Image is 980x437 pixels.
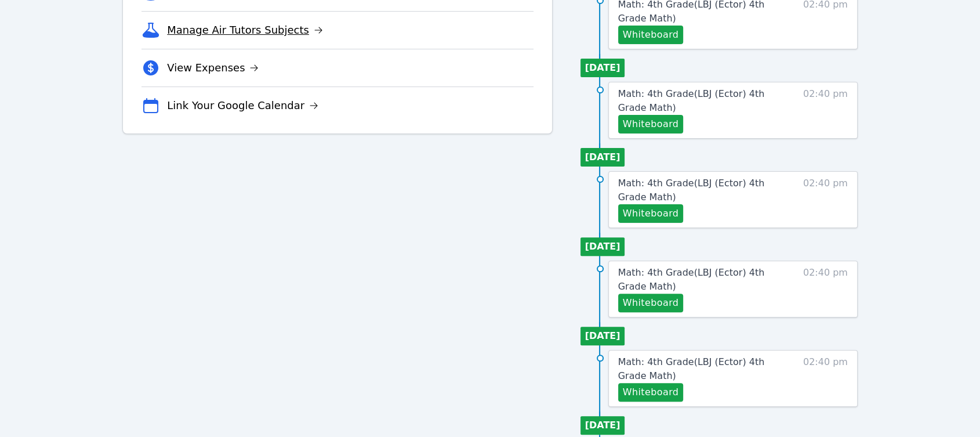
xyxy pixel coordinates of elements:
[618,176,790,204] a: Math: 4th Grade(LBJ (Ector) 4th Grade Math)
[618,266,790,294] a: Math: 4th Grade(LBJ (Ector) 4th Grade Math)
[618,355,790,383] a: Math: 4th Grade(LBJ (Ector) 4th Grade Math)
[803,355,848,402] span: 02:40 pm
[167,60,259,76] a: View Expenses
[580,416,625,435] li: [DATE]
[618,356,765,381] span: Math: 4th Grade ( LBJ (Ector) 4th Grade Math )
[618,88,765,113] span: Math: 4th Grade ( LBJ (Ector) 4th Grade Math )
[580,327,625,345] li: [DATE]
[580,148,625,167] li: [DATE]
[618,26,684,44] button: Whiteboard
[618,383,684,402] button: Whiteboard
[618,178,765,203] span: Math: 4th Grade ( LBJ (Ector) 4th Grade Math )
[618,294,684,312] button: Whiteboard
[803,266,848,312] span: 02:40 pm
[618,267,765,292] span: Math: 4th Grade ( LBJ (Ector) 4th Grade Math )
[618,204,684,223] button: Whiteboard
[167,97,318,114] a: Link Your Google Calendar
[167,22,323,38] a: Manage Air Tutors Subjects
[580,59,625,77] li: [DATE]
[618,115,684,133] button: Whiteboard
[618,87,790,115] a: Math: 4th Grade(LBJ (Ector) 4th Grade Math)
[803,176,848,223] span: 02:40 pm
[803,87,848,133] span: 02:40 pm
[580,237,625,256] li: [DATE]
